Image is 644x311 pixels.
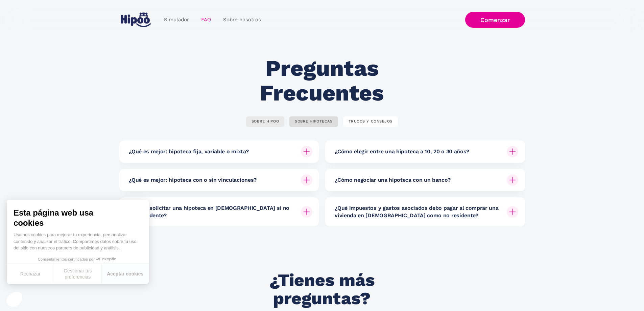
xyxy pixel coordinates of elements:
[217,13,267,26] a: Sobre nosotros
[465,12,525,28] a: Comenzar
[335,148,469,155] h6: ¿Cómo elegir entre una hipoteca a 10, 20 o 30 años?
[129,176,257,184] h6: ¿Qué es mejor: hipoteca con o sin vinculaciones?
[244,271,400,308] h1: ¿Tienes más preguntas?
[119,10,152,30] a: home
[129,204,295,220] h6: ¿Puedo solicitar una hipoteca en [DEMOGRAPHIC_DATA] si no soy residente?
[349,119,393,124] div: TRUCOS Y CONSEJOS
[158,13,195,26] a: Simulador
[222,56,422,105] h2: Preguntas Frecuentes
[129,148,248,155] h6: ¿Qué es mejor: hipoteca fija, variable o mixta?
[335,176,450,184] h6: ¿Cómo negociar una hipoteca con un banco?
[295,119,332,124] div: SOBRE HIPOTECAS
[335,204,501,220] h6: ¿Qué impuestos y gastos asociados debo pagar al comprar una vivienda en [DEMOGRAPHIC_DATA] como n...
[252,119,279,124] div: SOBRE HIPOO
[195,13,217,26] a: FAQ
